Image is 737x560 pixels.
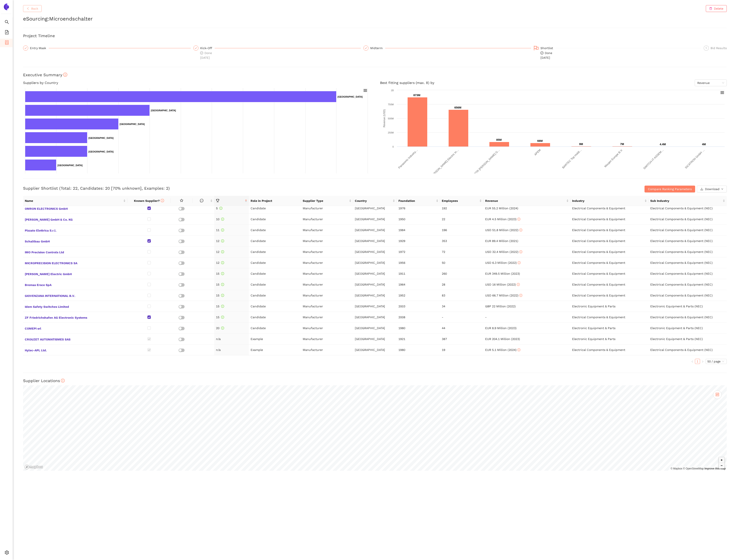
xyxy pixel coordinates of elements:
[534,148,542,156] text: APEM
[485,198,565,203] span: Revenue
[649,290,727,301] td: Electrical Components & Equipment (NEC)
[216,239,224,243] span: 12
[216,207,222,210] span: 5
[249,334,301,345] td: Example
[690,359,695,364] button: left
[216,261,224,264] span: 12
[24,465,43,469] a: Mapbox logo
[221,261,224,264] span: info-circle
[120,123,145,125] text: [GEOGRAPHIC_DATA]
[353,214,396,225] td: [GEOGRAPHIC_DATA]
[57,164,83,167] text: [GEOGRAPHIC_DATA]
[690,359,695,364] li: Previous Page
[301,225,353,236] td: Manufacturer
[353,301,396,312] td: [GEOGRAPHIC_DATA]
[5,549,9,557] span: setting
[25,347,126,353] span: Hylec-APL Ltd.
[517,348,520,351] span: info-circle
[26,7,29,10] span: left
[3,3,10,10] img: Logo
[23,33,727,39] h3: Project Timeline
[440,214,483,225] td: 22
[397,279,440,290] td: 1964
[700,359,705,364] button: right
[214,334,249,345] td: n/a
[440,301,483,312] td: 34
[25,198,122,203] span: Name
[249,203,301,214] td: Candidate
[485,326,517,330] span: EUR 8.9 Million (2023)
[649,246,727,257] td: Electrical Components & Equipment (NEC)
[650,198,722,203] span: Sub Industry
[485,283,520,286] span: USD 16 Million (2022)
[353,246,396,257] td: [GEOGRAPHIC_DATA]
[216,250,224,254] span: 12
[697,186,727,192] button: downloadDownloaddown
[649,334,727,345] td: Electronic Equipment & Parts (NEC)
[649,196,727,206] th: this column's title is Sub Industry,this column is sortable
[25,303,126,309] span: Idem Safety Switches Limited
[200,199,203,202] span: message
[570,268,649,279] td: Electrical Components & Equipment
[216,199,219,202] span: trophy
[388,103,394,106] text: 750M
[301,301,353,312] td: Manufacturer
[301,257,353,268] td: Manufacturer
[5,29,9,37] span: file-add
[200,51,203,54] span: check-circle
[570,203,649,214] td: Electrical Components & Equipment
[249,290,301,301] td: Candidate
[24,47,27,49] span: check
[249,246,301,257] td: Candidate
[620,142,624,146] text: 7M
[660,143,666,146] text: 4.4M
[221,229,224,232] span: info-circle
[485,305,516,308] span: GBP 22 Million (2022)
[221,305,224,308] span: info-circle
[534,45,539,51] span: flag
[517,283,520,286] span: info-circle
[485,239,518,243] span: EUR 89.4 Million (2021)
[353,236,396,246] td: [GEOGRAPHIC_DATA]
[485,294,522,297] span: USD 66.7 Million (2022)
[397,203,440,214] td: 1976
[25,282,126,287] span: Bremas Ersce SpA
[714,6,723,11] span: Delete
[353,196,396,206] th: this column's title is Country,this column is sortable
[353,290,396,301] td: [GEOGRAPHIC_DATA]
[706,5,727,12] button: deleteDelete
[485,217,520,221] span: EUR 4.5 Million (2023)
[697,80,724,86] span: Revenue
[570,257,649,268] td: Electrical Components & Equipment
[63,73,67,77] span: info-circle
[25,293,126,298] span: GIOVENZANA INTERNATIONAL B.V.
[397,196,440,206] th: this column's title is Foundation,this column is sortable
[25,216,126,222] span: [PERSON_NAME] GmbH & Co. KG
[570,236,649,246] td: Electrical Components & Equipment
[301,236,353,246] td: Manufacturer
[534,45,701,60] div: Shortlistcheck-circleDone[DATE]
[391,89,394,92] text: 1B
[23,5,42,12] button: leftBack
[701,360,704,363] span: right
[25,227,126,233] span: Pizzato Elettrica S.r.l.
[216,272,224,275] span: 15
[161,199,164,202] span: info-circle
[353,225,396,236] td: [GEOGRAPHIC_DATA]
[353,268,396,279] td: [GEOGRAPHIC_DATA]
[440,236,483,246] td: 353
[5,39,9,47] span: container
[711,46,727,50] span: Bid Results
[397,246,440,257] td: 1972
[249,345,301,355] td: Example
[570,225,649,236] td: Electrical Components & Equipment
[645,186,695,192] button: Compare Ranking Parameters
[392,145,394,148] text: 0
[397,257,440,268] td: 1956
[572,198,644,203] span: Industry
[649,268,727,279] td: Electrical Components & Equipment (NEC)
[25,249,126,255] span: IMO Precision Controls Ltd
[25,238,126,244] span: Schaltbau GmbH
[719,463,724,468] button: Zoom out
[23,186,492,191] h3: Supplier Shortlist (Total: 22, Candidates: 20 [70% unknown], Examples: 2)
